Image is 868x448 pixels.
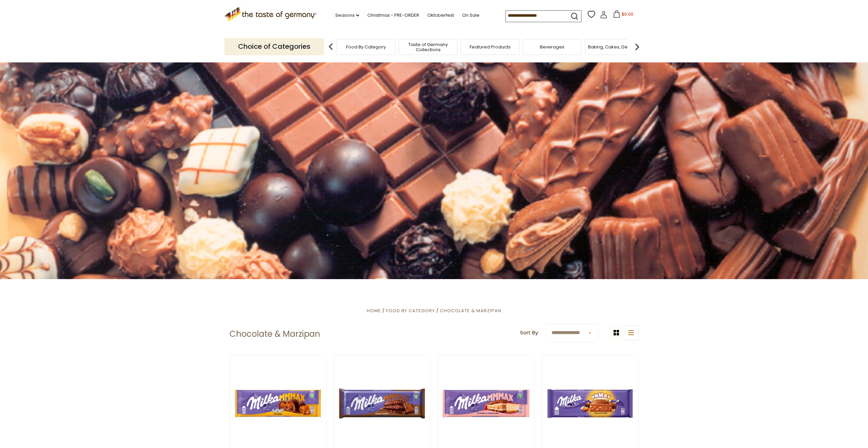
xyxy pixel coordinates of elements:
[230,329,320,339] h1: Chocolate & Marzipan
[224,38,324,55] p: Choice of Categories
[427,12,454,19] a: Oktoberfest
[324,40,338,54] img: previous arrow
[609,10,638,20] button: $0.00
[335,12,359,19] a: Seasons
[588,44,641,49] a: Baking, Cakes, Desserts
[346,44,386,49] a: Food By Category
[462,12,480,19] a: On Sale
[622,11,633,17] span: $0.00
[470,44,511,49] a: Featured Products
[386,307,435,314] a: Food By Category
[367,307,381,314] a: Home
[540,44,564,49] a: Beverages
[401,42,455,52] a: Taste of Germany Collections
[440,307,501,314] a: Chocolate & Marzipan
[367,12,419,19] a: Christmas - PRE-ORDER
[520,329,539,337] label: Sort By:
[630,40,644,54] img: next arrow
